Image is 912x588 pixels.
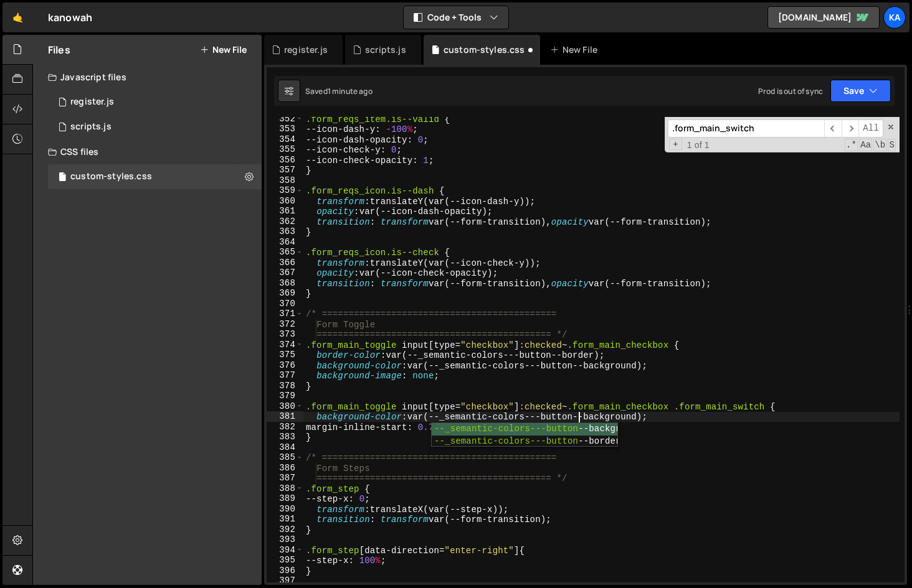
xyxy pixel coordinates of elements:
[267,483,303,494] div: 388
[267,381,303,391] div: 378
[33,65,262,90] div: Javascript files
[267,370,303,381] div: 377
[267,124,303,134] div: 353
[758,86,823,96] div: Prod is out of sync
[365,44,406,56] div: scripts.js
[70,171,152,182] div: custom-styles.css
[267,217,303,227] div: 362
[267,504,303,515] div: 390
[267,545,303,556] div: 394
[267,329,303,340] div: 373
[70,121,112,133] div: scripts.js
[267,144,303,155] div: 355
[267,175,303,186] div: 358
[267,299,303,309] div: 370
[48,43,70,57] h2: Files
[873,139,886,151] span: Whole Word Search
[267,514,303,525] div: 391
[2,2,33,32] a: 🤙
[48,114,262,139] div: 9382/24789.js
[267,258,303,268] div: 366
[267,350,303,360] div: 375
[267,226,303,237] div: 363
[267,432,303,442] div: 383
[267,555,303,566] div: 395
[48,164,262,189] div: 9382/20450.css
[668,119,824,138] input: Search for
[284,44,328,56] div: register.js
[669,139,682,151] span: Toggle Replace mode
[444,44,525,56] div: custom-styles.css
[858,119,883,138] span: Alt-Enter
[267,576,303,586] div: 397
[200,45,247,55] button: New File
[859,139,872,151] span: CaseSensitive Search
[267,206,303,217] div: 361
[267,196,303,207] div: 360
[682,140,715,151] span: 1 of 1
[48,90,262,114] div: 9382/20687.js
[267,134,303,145] div: 354
[267,155,303,166] div: 356
[267,493,303,504] div: 389
[70,96,114,108] div: register.js
[33,139,262,164] div: CSS files
[267,309,303,319] div: 371
[267,422,303,432] div: 382
[267,442,303,453] div: 384
[888,139,896,151] span: Search In Selection
[883,6,906,29] a: Ka
[267,566,303,576] div: 396
[830,80,891,102] button: Save
[267,473,303,483] div: 387
[328,86,373,96] div: 1 minute ago
[404,6,508,29] button: Code + Tools
[267,288,303,299] div: 369
[267,452,303,463] div: 385
[267,391,303,401] div: 379
[48,10,92,25] div: kanowah
[267,534,303,545] div: 393
[267,278,303,289] div: 368
[767,6,880,29] a: [DOMAIN_NAME]
[845,139,858,151] span: RegExp Search
[267,237,303,248] div: 364
[305,86,373,96] div: Saved
[550,44,602,56] div: New File
[267,247,303,258] div: 365
[267,165,303,175] div: 357
[267,319,303,330] div: 372
[267,525,303,535] div: 392
[824,119,842,138] span: ​
[267,401,303,412] div: 380
[267,463,303,474] div: 386
[267,185,303,196] div: 359
[267,360,303,371] div: 376
[267,114,303,124] div: 352
[842,119,859,138] span: ​
[267,411,303,422] div: 381
[267,268,303,278] div: 367
[267,340,303,350] div: 374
